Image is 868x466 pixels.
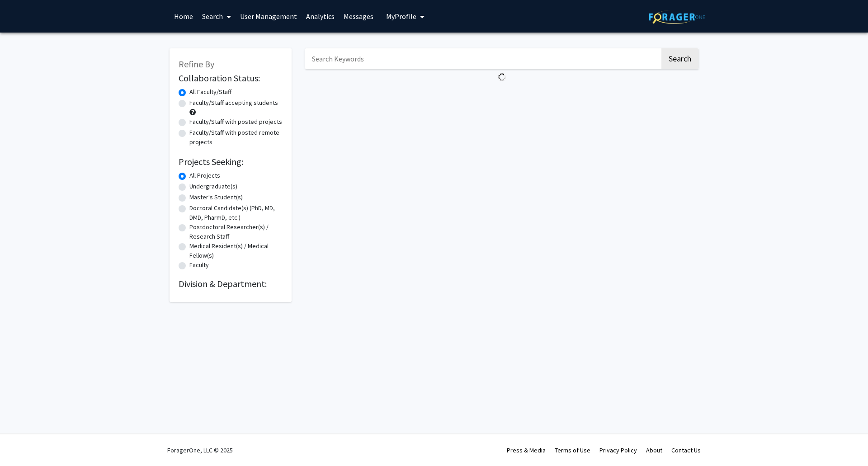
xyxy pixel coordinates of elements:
[189,182,237,191] label: Undergraduate(s)
[179,278,283,289] h2: Division & Department:
[179,156,283,167] h2: Projects Seeking:
[167,434,233,466] div: ForagerOne, LLC © 2025
[339,0,378,32] a: Messages
[179,58,214,70] span: Refine By
[507,446,546,454] a: Press & Media
[494,69,510,85] img: Loading
[170,0,198,32] a: Home
[671,446,701,454] a: Contact Us
[179,73,283,84] h2: Collaboration Status:
[302,0,339,32] a: Analytics
[189,222,283,241] label: Postdoctoral Researcher(s) / Research Staff
[189,117,282,127] label: Faculty/Staff with posted projects
[189,193,243,202] label: Master's Student(s)
[661,48,698,69] button: Search
[649,10,705,24] img: ForagerOne Logo
[189,241,283,260] label: Medical Resident(s) / Medical Fellow(s)
[189,203,283,222] label: Doctoral Candidate(s) (PhD, MD, DMD, PharmD, etc.)
[189,128,283,147] label: Faculty/Staff with posted remote projects
[189,171,220,180] label: All Projects
[189,98,278,108] label: Faculty/Staff accepting students
[555,446,590,454] a: Terms of Use
[189,260,209,270] label: Faculty
[386,12,416,21] span: My Profile
[305,48,660,69] input: Search Keywords
[305,85,698,106] nav: Page navigation
[198,0,236,32] a: Search
[236,0,302,32] a: User Management
[599,446,637,454] a: Privacy Policy
[646,446,662,454] a: About
[189,87,231,97] label: All Faculty/Staff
